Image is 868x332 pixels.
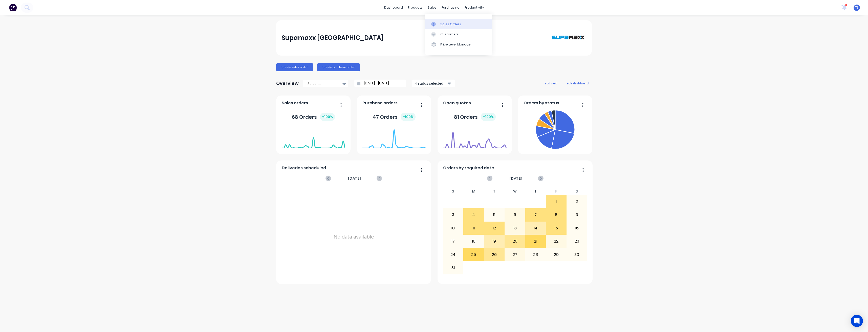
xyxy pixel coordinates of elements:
div: 19 [484,235,505,248]
div: 47 Orders [373,113,416,121]
span: Sales orders [282,100,308,106]
div: 20 [505,235,525,248]
div: 9 [567,208,587,221]
div: 81 Orders [454,113,496,121]
div: 15 [546,222,566,234]
div: S [567,188,587,195]
div: 23 [567,235,587,248]
button: Create purchase order [317,63,360,71]
div: 21 [526,235,546,248]
div: 3 [443,208,463,221]
div: 14 [526,222,546,234]
div: 29 [546,248,566,261]
div: 31 [443,262,463,274]
div: sales [425,4,439,11]
span: [DATE] [509,176,523,181]
div: 17 [443,235,463,248]
div: 11 [464,222,484,234]
div: Open Intercom Messenger [851,315,863,327]
a: Customers [425,29,492,39]
div: Supamaxx [GEOGRAPHIC_DATA] [282,33,384,43]
a: Sales Orders [425,19,492,29]
div: productivity [462,4,487,11]
div: 4 [464,208,484,221]
span: TS [855,5,859,10]
div: 13 [505,222,525,234]
a: dashboard [382,4,405,11]
div: 1 [546,195,566,208]
span: [DATE] [348,176,361,181]
div: 18 [464,235,484,248]
div: M [463,188,484,195]
div: W [505,188,525,195]
div: 22 [546,235,566,248]
button: Create sales order [276,63,313,71]
div: + 100 % [481,113,496,121]
div: 30 [567,248,587,261]
div: 5 [484,208,505,221]
div: + 100 % [320,113,335,121]
div: F [546,188,567,195]
div: 2 [567,195,587,208]
div: Price Level Manager [440,42,472,47]
div: 10 [443,222,463,234]
div: No data available [282,188,426,286]
div: S [443,188,464,195]
div: 7 [526,208,546,221]
div: 25 [464,248,484,261]
img: Supamaxx Australia [551,25,586,50]
div: Customers [440,32,459,37]
span: Open quotes [443,100,471,106]
span: Purchase orders [362,100,398,106]
button: edit dashboard [563,80,592,86]
div: 6 [505,208,525,221]
div: 16 [567,222,587,234]
div: 4 status selected [415,81,447,86]
div: 68 Orders [292,113,335,121]
img: Factory [9,4,17,11]
div: 28 [526,248,546,261]
div: 24 [443,248,463,261]
button: 4 status selected [412,80,455,87]
div: 27 [505,248,525,261]
div: 26 [484,248,505,261]
span: Orders by status [524,100,559,106]
a: Price Level Manager [425,39,492,50]
div: T [484,188,505,195]
div: 8 [546,208,566,221]
div: Sales Orders [440,22,461,27]
div: 12 [484,222,505,234]
div: products [405,4,425,11]
button: add card [541,80,560,86]
div: purchasing [439,4,462,11]
div: T [525,188,546,195]
div: Overview [276,78,299,88]
div: + 100 % [401,113,416,121]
